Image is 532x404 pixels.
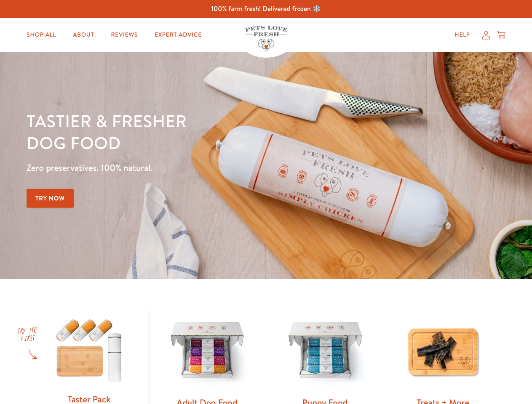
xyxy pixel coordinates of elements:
img: Pets Love Fresh [245,26,287,51]
h1: Tastier & fresher dog food [27,110,346,154]
a: Help [448,27,477,43]
p: Zero preservatives. 100% natural. [27,160,346,175]
a: Shop All [20,27,63,43]
a: Expert Advice [148,27,209,43]
a: Try Now [27,189,74,208]
a: Reviews [104,27,144,43]
a: About [66,27,101,43]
